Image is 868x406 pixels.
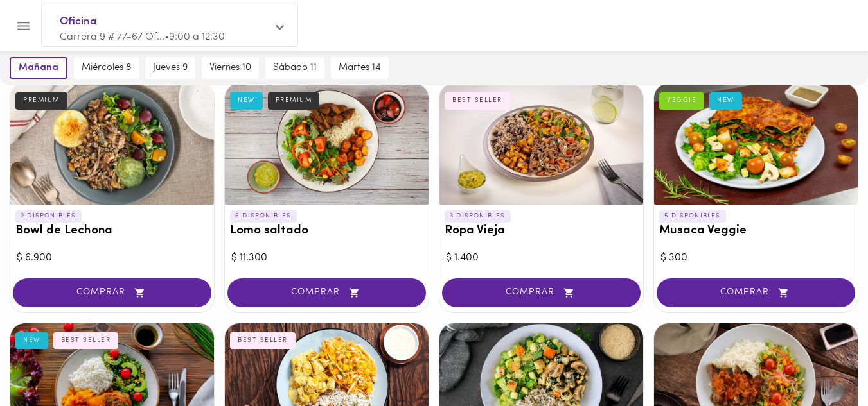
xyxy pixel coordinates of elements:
[331,57,389,79] button: martes 14
[673,287,839,298] span: COMPRAR
[244,287,410,298] span: COMPRAR
[227,278,426,307] button: COMPRAR
[445,224,638,238] h3: Ropa Vieja
[659,210,726,222] p: 5 DISPONIBLES
[230,224,423,238] h3: Lomo saltado
[209,62,251,74] span: viernes 10
[82,62,131,74] span: miércoles 8
[15,224,209,238] h3: Bowl de Lechona
[273,62,317,74] span: sábado 11
[445,92,510,109] div: BEST SELLER
[13,278,211,307] button: COMPRAR
[442,278,641,307] button: COMPRAR
[709,92,742,109] div: NEW
[458,287,624,298] span: COMPRAR
[17,251,208,266] div: $ 6.900
[53,332,119,349] div: BEST SELLER
[446,251,637,266] div: $ 1.400
[145,57,195,79] button: jueves 9
[15,332,48,349] div: NEW
[659,92,704,109] div: VEGGIE
[230,332,296,349] div: BEST SELLER
[10,57,67,79] button: mañana
[10,83,214,205] div: Bowl de Lechona
[268,92,320,109] div: PREMIUM
[15,210,82,222] p: 2 DISPONIBLES
[60,13,267,30] span: Oficina
[225,83,429,205] div: Lomo saltado
[660,251,851,266] div: $ 300
[439,83,643,205] div: Ropa Vieja
[657,278,855,307] button: COMPRAR
[60,32,225,42] span: Carrera 9 # 77-67 Of... • 9:00 a 12:30
[231,251,422,266] div: $ 11.300
[339,62,381,74] span: martes 14
[202,57,259,79] button: viernes 10
[445,210,511,222] p: 3 DISPONIBLES
[8,10,39,42] button: Menu
[15,92,67,109] div: PREMIUM
[265,57,324,79] button: sábado 11
[659,224,853,238] h3: Musaca Veggie
[230,210,297,222] p: 6 DISPONIBLES
[793,332,855,393] iframe: Messagebird Livechat Widget
[19,62,58,74] span: mañana
[29,287,195,298] span: COMPRAR
[654,83,858,205] div: Musaca Veggie
[230,92,263,109] div: NEW
[74,57,139,79] button: miércoles 8
[153,62,188,74] span: jueves 9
